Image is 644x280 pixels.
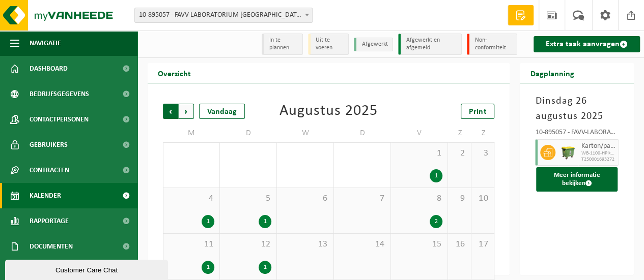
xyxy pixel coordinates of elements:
[535,94,619,124] h3: Dinsdag 26 augustus 2025
[163,124,220,142] td: M
[308,34,349,55] li: Uit te voeren
[471,124,495,142] td: Z
[396,193,442,204] span: 8
[453,148,466,159] span: 2
[396,148,442,159] span: 1
[134,8,313,23] span: 10-895057 - FAVV-LABORATORIUM GENTBRUGGE - GENTBRUGGE
[30,208,69,234] span: Rapportage
[396,239,442,250] span: 15
[536,167,618,192] button: Meer informatie bekijken
[354,38,393,51] li: Afgewerkt
[467,34,517,55] li: Non-conformiteit
[448,124,471,142] td: Z
[220,124,277,142] td: D
[135,8,312,22] span: 10-895057 - FAVV-LABORATORIUM GENTBRUGGE - GENTBRUGGE
[199,104,245,119] div: Vandaag
[30,107,89,132] span: Contactpersonen
[469,108,486,116] span: Print
[30,234,73,259] span: Documenten
[179,104,194,119] span: Volgende
[30,183,61,208] span: Kalender
[277,124,334,142] td: W
[163,104,178,119] span: Vorige
[259,261,271,274] div: 1
[262,34,303,55] li: In te plannen
[30,30,61,56] span: Navigatie
[282,193,328,204] span: 6
[202,215,214,228] div: 1
[282,239,328,250] span: 13
[339,193,385,204] span: 7
[259,215,271,228] div: 1
[535,129,619,139] div: 10-895057 - FAVV-LABORATORIUM [GEOGRAPHIC_DATA] - [GEOGRAPHIC_DATA]
[5,258,170,280] iframe: chat widget
[534,36,640,52] a: Extra taak aanvragen
[477,239,489,250] span: 17
[581,157,615,163] span: T250001693272
[581,142,615,150] span: Karton/papier, los (bedrijven)
[339,239,385,250] span: 14
[30,56,68,81] span: Dashboard
[398,34,462,55] li: Afgewerkt en afgemeld
[520,63,584,83] h2: Dagplanning
[169,239,214,250] span: 11
[30,81,89,107] span: Bedrijfsgegevens
[169,193,214,204] span: 4
[430,169,442,182] div: 1
[391,124,448,142] td: V
[148,63,201,83] h2: Overzicht
[461,104,494,119] a: Print
[453,239,466,250] span: 16
[477,193,489,204] span: 10
[30,132,68,158] span: Gebruikers
[279,104,378,119] div: Augustus 2025
[561,145,576,160] img: WB-1100-HPE-GN-50
[477,148,489,159] span: 3
[581,150,615,157] span: WB-1100-HP karton/papier, los (bedrijven)
[202,261,214,274] div: 1
[430,215,442,228] div: 2
[334,124,391,142] td: D
[30,158,69,183] span: Contracten
[453,193,466,204] span: 9
[225,239,271,250] span: 12
[225,193,271,204] span: 5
